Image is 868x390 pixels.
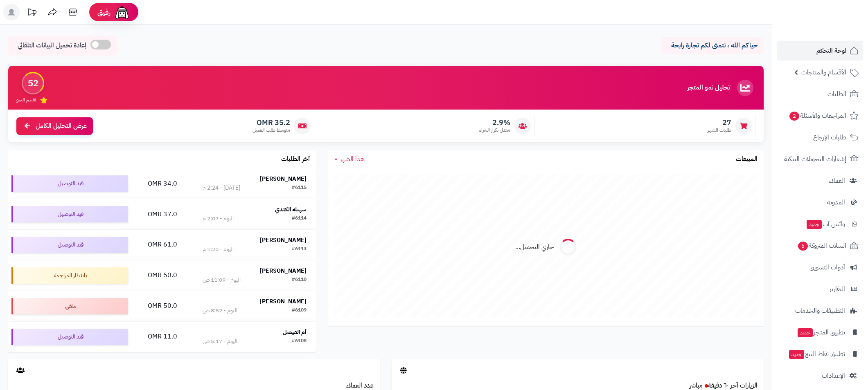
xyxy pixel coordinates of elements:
[777,366,863,386] a: الإعدادات
[479,127,510,134] span: معدل تكرار الشراء
[708,127,731,134] span: طلبات الشهر
[813,132,846,143] span: طلبات الإرجاع
[827,197,845,208] span: المدونة
[687,84,730,92] h3: تحليل نمو المتجر
[260,236,307,244] strong: [PERSON_NAME]
[114,4,130,20] img: ai-face.png
[260,175,307,183] strong: [PERSON_NAME]
[131,168,193,199] td: 34.0 OMR
[807,220,822,229] span: جديد
[479,118,510,127] span: 2.9%
[777,279,863,299] a: التقارير
[809,262,845,273] span: أدوات التسويق
[789,111,800,121] span: 2
[131,230,193,260] td: 61.0 OMR
[36,121,87,131] span: عرض التحليل الكامل
[784,153,846,165] span: إشعارات التحويلات البنكية
[292,215,307,223] div: #6114
[131,291,193,321] td: 50.0 OMR
[777,344,863,364] a: تطبيق نقاط البيعجديد
[22,4,42,22] a: تحديثات المنصة
[812,6,860,23] img: logo-2.png
[260,267,307,275] strong: [PERSON_NAME]
[777,41,863,61] a: لوحة التحكم
[777,84,863,104] a: الطلبات
[822,370,845,381] span: الإعدادات
[777,128,863,147] a: طلبات الإرجاع
[797,327,845,338] span: تطبيق المتجر
[777,193,863,212] a: المدونة
[816,45,846,56] span: لوحة التحكم
[203,215,234,223] div: اليوم - 2:07 م
[11,298,128,314] div: ملغي
[131,199,193,229] td: 37.0 OMR
[801,67,846,78] span: الأقسام والمنتجات
[795,305,845,316] span: التطبيقات والخدمات
[797,240,846,251] span: السلات المتروكة
[275,205,307,214] strong: سهيله الكتدي
[736,156,758,163] h3: المبيعات
[515,242,554,252] div: جاري التحميل...
[334,155,365,164] a: هذا الشهر
[203,307,237,315] div: اليوم - 8:52 ص
[340,154,365,164] span: هذا الشهر
[11,237,128,253] div: قيد التوصيل
[777,258,863,277] a: أدوات التسويق
[131,322,193,352] td: 11.0 OMR
[131,260,193,291] td: 50.0 OMR
[292,245,307,253] div: #6113
[789,110,846,121] span: المراجعات والأسئلة
[281,156,310,163] h3: آخر الطلبات
[789,350,804,359] span: جديد
[11,206,128,222] div: قيد التوصيل
[11,267,128,284] div: بانتظار المراجعة
[777,323,863,342] a: تطبيق المتجرجديد
[253,127,290,134] span: متوسط طلب العميل
[253,118,290,127] span: 35.2 OMR
[203,337,237,345] div: اليوم - 5:17 ص
[829,175,845,186] span: العملاء
[777,149,863,169] a: إشعارات التحويلات البنكية
[292,307,307,315] div: #6109
[788,348,845,360] span: تطبيق نقاط البيع
[830,283,845,295] span: التقارير
[203,276,241,284] div: اليوم - 11:09 ص
[777,301,863,321] a: التطبيقات والخدمات
[827,88,846,100] span: الطلبات
[777,236,863,256] a: السلات المتروكة6
[203,245,234,253] div: اليوم - 1:20 م
[777,106,863,126] a: المراجعات والأسئلة2
[798,241,808,251] span: 6
[777,171,863,191] a: العملاء
[667,41,758,50] p: حياكم الله ، نتمنى لكم تجارة رابحة
[798,328,813,337] span: جديد
[806,218,845,230] span: وآتس آب
[260,297,307,306] strong: [PERSON_NAME]
[292,337,307,345] div: #6108
[283,328,307,336] strong: أم الفيصل
[16,117,93,135] a: عرض التحليل الكامل
[97,7,110,17] span: رفيق
[203,184,240,192] div: [DATE] - 2:24 م
[292,184,307,192] div: #6115
[708,118,731,127] span: 27
[777,214,863,234] a: وآتس آبجديد
[11,329,128,345] div: قيد التوصيل
[11,175,128,192] div: قيد التوصيل
[16,96,36,103] span: تقييم النمو
[18,41,86,50] span: إعادة تحميل البيانات التلقائي
[292,276,307,284] div: #6110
